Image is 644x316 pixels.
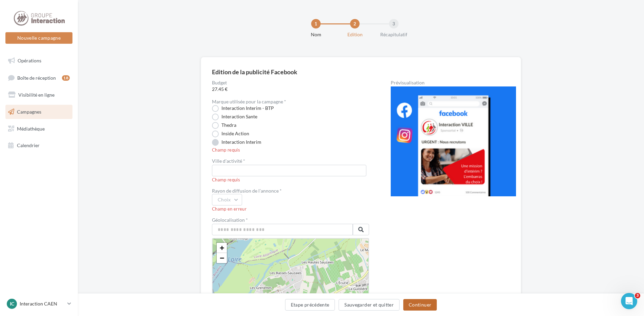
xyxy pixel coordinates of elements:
button: Sauvegarder et quitter [339,299,400,311]
label: Budget [212,80,369,85]
div: Champ requis [212,177,369,183]
div: 18 [62,75,70,81]
div: 3 [389,19,399,28]
span: IC [10,300,14,307]
div: Prévisualisation [391,80,510,85]
label: Interaction Sante [212,114,257,120]
div: Champ requis [212,147,369,153]
span: Boîte de réception [17,75,56,80]
div: Edition [333,31,377,38]
a: Boîte de réception18 [4,71,74,85]
a: Opérations [4,54,74,68]
div: 2 [350,19,360,28]
img: operation-preview [391,86,516,196]
label: Interaction Interim [212,139,261,146]
div: Nom [294,31,338,38]
a: Visibilité en ligne [4,88,74,102]
a: Zoom out [217,253,227,263]
label: Thedra [212,122,236,129]
a: Calendrier [4,138,74,153]
div: Rayon de diffusion de l'annonce * [212,189,369,193]
a: Médiathèque [4,122,74,136]
span: − [220,254,224,262]
iframe: Intercom live chat [621,293,637,309]
span: 27.45 € [212,86,369,93]
label: Marque utilisée pour la campagne * [212,99,286,104]
button: Etape précédente [285,299,335,311]
a: Campagnes [4,105,74,119]
button: Choix [212,194,242,205]
div: 1 [311,19,321,28]
span: Calendrier [17,142,40,148]
label: Interaction Interim - BTP [212,105,274,112]
a: Zoom in [217,243,227,253]
p: Interaction CAEN [20,300,65,307]
span: Visibilité en ligne [18,92,55,98]
span: Campagnes [17,109,41,115]
span: 3 [635,293,640,298]
button: Nouvelle campagne [5,32,72,44]
a: IC Interaction CAEN [5,297,72,310]
span: + [220,243,224,252]
span: Opérations [18,58,41,63]
div: Edition de la publicité Facebook [212,69,297,75]
span: Médiathèque [17,125,45,131]
label: Inside Action [212,131,249,137]
div: Champ en erreur [212,206,369,212]
label: Géolocalisation * [212,218,369,222]
label: Ville d'activité * [212,159,364,163]
button: Continuer [403,299,437,311]
div: Récapitulatif [372,31,415,38]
